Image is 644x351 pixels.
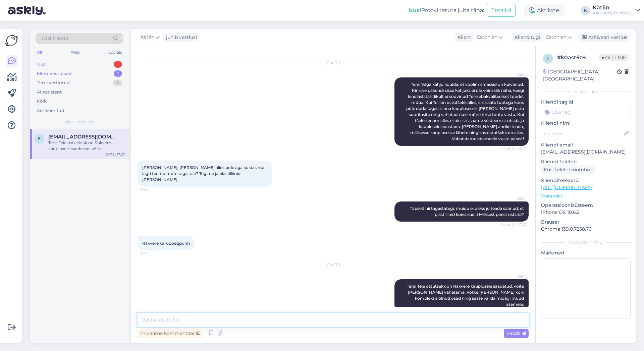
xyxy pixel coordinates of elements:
[541,184,594,190] a: [URL][DOMAIN_NAME]
[114,70,122,77] div: 1
[524,4,565,16] div: Aktiivne
[37,98,47,105] div: Kõik
[48,140,125,152] div: Tere! Teie ostutšekk on Rakvere kauplusele saadetud, võite [PERSON_NAME] vahetama. Võtke [PERSON_...
[410,206,525,217] span: Täpselt nii tagastategi, muidu ei oleks ju teada saanud, et plastiliinid kuivanud :) Millisest po...
[506,330,526,336] span: Saada
[104,152,125,157] div: [DATE] 17:37
[142,165,266,182] span: [PERSON_NAME], [PERSON_NAME] alles pole aga kuidas ma lagti teetud toote tagastan? Tegime ja plas...
[36,48,43,57] div: All
[487,4,516,17] button: Emailid
[140,187,165,192] span: 17:14
[501,72,527,77] span: Kätlin
[541,89,631,95] div: Kliendi info
[501,274,527,279] span: Kätlin
[48,134,118,140] span: enelimanniste9@gmail.com
[138,60,529,66] div: [DATE]
[541,149,631,156] p: [EMAIL_ADDRESS][DOMAIN_NAME]
[37,79,70,86] div: Tiimi vestlused
[593,10,633,16] div: Karupoeg Puhh OÜ
[501,146,527,151] span: Nähtud ✓ 13:55
[541,219,631,226] p: Brauser
[541,141,631,149] p: Kliendi email
[37,61,45,68] div: Uus
[113,79,122,86] div: 3
[541,239,631,245] div: [PERSON_NAME]
[541,249,631,256] p: Märkmed
[541,202,631,209] p: Operatsioonisüsteem
[541,165,595,174] div: Küsi telefoninumbrit
[541,226,631,233] p: Chrome 139.0.7258.76
[140,251,165,256] span: 17:37
[541,130,623,137] input: Lisa nimi
[69,48,81,57] div: Web
[593,5,640,16] a: KätlinKarupoeg Puhh OÜ
[541,120,631,127] p: Kliendi nimi
[37,70,72,77] div: Minu vestlused
[512,34,540,41] div: Klienditugi
[5,34,18,47] img: Askly Logo
[541,209,631,216] p: iPhone OS 18.6.2
[501,196,527,201] span: Kätlin
[541,107,631,117] input: Lisa tag
[501,222,527,227] span: Nähtud ✓ 17:27
[42,35,68,42] span: Otsi kliente
[543,68,617,82] div: [GEOGRAPHIC_DATA], [GEOGRAPHIC_DATA]
[114,61,122,68] div: 1
[38,136,41,141] span: e
[138,329,203,338] div: Privaatne kommentaar
[541,99,631,106] p: Kliendi tag'id
[541,193,631,199] p: Vaata edasi ...
[107,48,123,57] div: Socials
[141,34,154,41] span: Kätlin
[599,54,629,61] span: Offline
[409,6,484,14] div: Proovi tasuta juba täna:
[37,107,64,114] div: Arhiveeritud
[407,284,525,307] span: Tere! Teie ostutšekk on Rakvere kauplusele saadetud, võite [PERSON_NAME] vahetama. Võtke [PERSON_...
[541,177,631,184] p: Klienditeekond
[581,6,590,15] div: K
[64,119,95,125] span: Minu vestlused
[477,34,497,41] span: Estonian
[142,241,190,246] span: Rakvere karupoegpuhh
[557,54,599,62] div: # k0ast5z8
[578,33,630,42] div: Arhiveeri vestlus
[406,82,525,141] span: Tere! Väga kahju kuulda, et voolimismassid on kuivanud. Kinnise pakendi sisse kahjuks ei ole võim...
[541,158,631,165] p: Kliendi telefon
[37,89,62,96] div: AI Assistent
[547,56,550,61] span: k
[409,7,421,13] b: Uus!
[455,34,471,41] div: Klient
[163,34,198,41] div: juhib vestlust
[593,5,633,10] div: Kätlin
[546,34,567,41] span: Estonian
[138,262,529,268] div: [DATE]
